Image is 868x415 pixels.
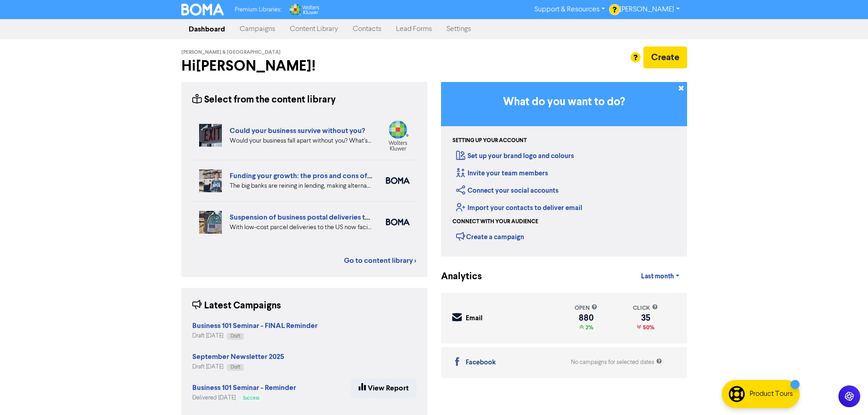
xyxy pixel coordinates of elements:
[612,2,687,17] a: [PERSON_NAME]
[345,20,389,38] a: Contacts
[452,218,538,226] div: Connect with your audience
[192,394,296,402] div: Delivered [DATE]
[243,396,259,400] span: Success
[192,93,336,107] div: Select from the content library
[456,204,582,212] a: Import your contacts to deliver email
[181,20,232,38] a: Dashboard
[181,4,224,15] img: BOMA Logo
[643,46,687,68] button: Create
[192,332,318,340] div: Draft [DATE]
[641,272,674,281] span: Last month
[633,304,658,313] div: click
[452,137,527,145] div: Setting up your account
[231,365,240,369] span: Draft
[288,4,319,15] img: Wolters Kluwer
[641,324,654,331] span: 50%
[389,20,439,38] a: Lead Forms
[192,323,318,330] a: Business 101 Seminar - FINAL Reminder
[181,49,281,56] span: [PERSON_NAME] & [GEOGRAPHIC_DATA]
[456,169,548,178] a: Invite your team members
[230,213,550,222] a: Suspension of business postal deliveries to the [GEOGRAPHIC_DATA]: what options do you have?
[192,352,284,361] strong: September Newsletter 2025
[192,299,281,313] div: Latest Campaigns
[456,230,524,243] div: Create a campaign
[822,371,868,415] iframe: Chat Widget
[439,20,478,38] a: Settings
[466,313,483,324] div: Email
[386,177,410,184] img: boma
[230,171,430,180] a: Funding your growth: the pros and cons of alternative lenders
[386,219,410,225] img: boma
[351,379,416,398] a: View Report
[192,384,296,392] a: Business 101 Seminar - Reminder
[282,20,345,38] a: Content Library
[235,7,281,13] span: Premium Libraries:
[230,126,365,135] a: Could your business survive without you?
[230,181,372,191] div: The big banks are reining in lending, making alternative, non-bank lenders an attractive proposit...
[441,270,471,284] div: Analytics
[231,334,240,338] span: Draft
[441,82,687,256] div: Getting Started in BOMA
[584,324,593,331] span: 2%
[634,267,687,286] a: Last month
[192,383,296,392] strong: Business 101 Seminar - Reminder
[232,20,282,38] a: Campaigns
[571,358,662,367] div: No campaigns for selected dates
[344,255,416,266] a: Go to content library >
[181,57,427,75] h2: Hi [PERSON_NAME] !
[386,120,410,151] img: wolterskluwer
[230,223,372,232] div: With low-cost parcel deliveries to the US now facing tariffs, many international postal services ...
[230,136,372,146] div: Would your business fall apart without you? What’s your Plan B in case of accident, illness, or j...
[455,96,673,109] h3: What do you want to do?
[192,354,284,361] a: September Newsletter 2025
[527,2,612,17] a: Support & Resources
[456,152,574,160] a: Set up your brand logo and colours
[192,321,318,330] strong: Business 101 Seminar - FINAL Reminder
[575,314,597,322] div: 880
[633,314,658,322] div: 35
[456,186,559,195] a: Connect your social accounts
[466,358,496,368] div: Facebook
[575,304,597,313] div: open
[192,363,284,371] div: Draft [DATE]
